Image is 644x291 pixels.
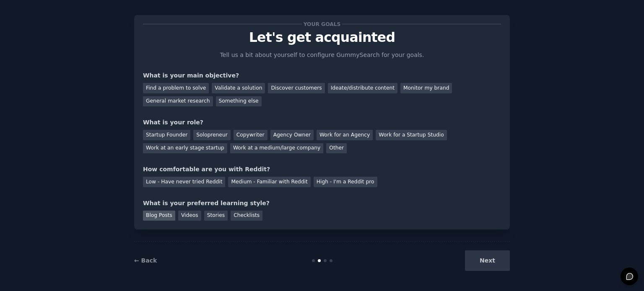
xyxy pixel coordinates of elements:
[314,177,377,187] div: High - I'm a Reddit pro
[143,211,175,221] div: Blog Posts
[302,20,342,28] span: Your goals
[228,177,310,187] div: Medium - Familiar with Reddit
[204,211,228,221] div: Stories
[143,143,227,154] div: Work at an early stage startup
[143,83,209,93] div: Find a problem to solve
[268,83,325,93] div: Discover customers
[328,83,397,93] div: Ideate/distribute content
[400,83,452,93] div: Monitor my brand
[326,143,347,154] div: Other
[143,165,501,174] div: How comfortable are you with Reddit?
[234,130,267,140] div: Copywriter
[178,211,201,221] div: Videos
[143,96,213,107] div: General market research
[143,199,501,208] div: What is your preferred learning style?
[230,143,323,154] div: Work at a medium/large company
[216,96,262,107] div: Something else
[216,51,428,59] p: Tell us a bit about yourself to configure GummySearch for your goals.
[193,130,230,140] div: Solopreneur
[231,211,262,221] div: Checklists
[376,130,447,140] div: Work for a Startup Studio
[317,130,373,140] div: Work for an Agency
[143,71,501,80] div: What is your main objective?
[212,83,265,93] div: Validate a solution
[143,130,190,140] div: Startup Founder
[270,130,314,140] div: Agency Owner
[143,118,501,127] div: What is your role?
[143,30,501,45] p: Let's get acquainted
[134,257,157,264] a: ← Back
[143,177,225,187] div: Low - Have never tried Reddit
